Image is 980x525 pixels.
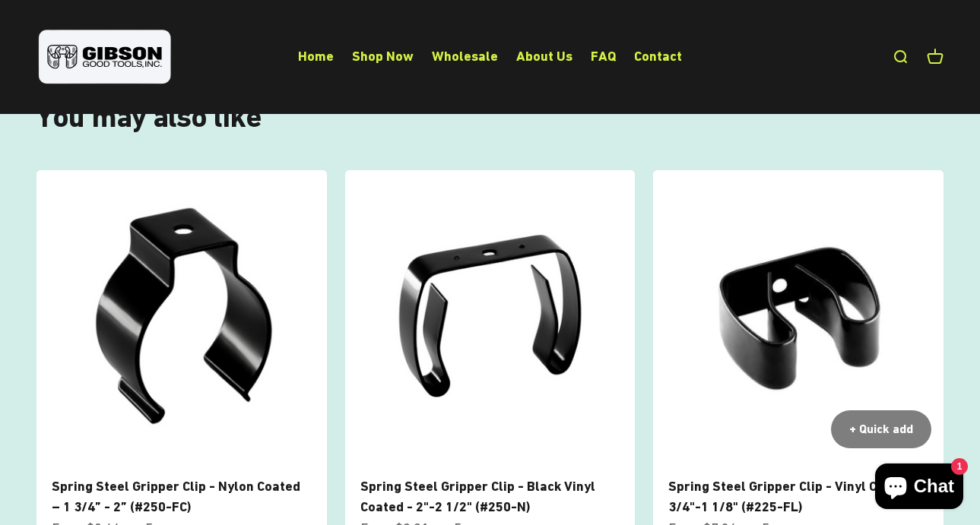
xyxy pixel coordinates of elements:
[849,419,913,439] div: + Quick add
[871,463,968,513] inbox-online-store-chat: Shopify online store chat
[653,170,944,460] img: close up of a spring steel gripper clip, tool clip, durable, secure holding, Excellent corrosion ...
[352,48,414,64] a: Shop Now
[52,478,300,514] a: Spring Steel Gripper Clip - Nylon Coated – 1 3/4” - 2” (#250-FC)
[591,48,616,64] a: FAQ
[516,48,572,64] a: About Us
[831,410,931,448] button: + Quick add
[360,478,595,514] a: Spring Steel Gripper Clip - Black Vinyl Coated - 2"-2 1/2" (#250-N)
[36,99,262,134] split-lines: You may also like
[432,48,498,64] a: Wholesale
[668,478,921,514] a: Spring Steel Gripper Clip - Vinyl Coated - 3/4"-1 1/8" (#225-FL)
[634,48,682,64] a: Contact
[298,48,334,64] a: Home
